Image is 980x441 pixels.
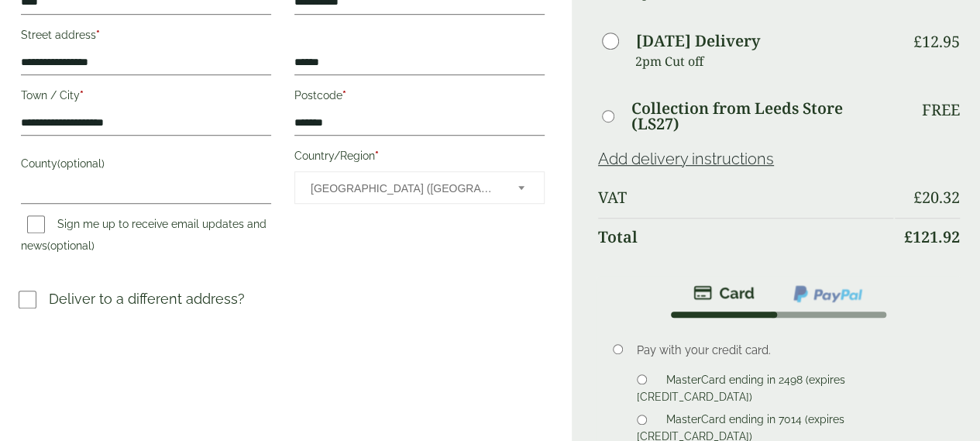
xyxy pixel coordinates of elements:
label: [DATE] Delivery [636,33,760,49]
label: Country/Region [294,145,545,171]
bdi: 12.95 [913,31,960,52]
label: Town / City [21,84,271,111]
abbr: required [342,89,346,102]
span: £ [904,226,913,247]
th: VAT [598,179,893,216]
span: Country/Region [294,171,545,204]
label: County [21,153,271,179]
a: Add delivery instructions [598,150,774,168]
label: Collection from Leeds Store (LS27) [631,101,893,132]
bdi: 20.32 [913,187,960,208]
p: Free [922,101,960,119]
span: United Kingdom (UK) [311,172,497,205]
span: £ [913,31,922,52]
abbr: required [80,89,84,102]
input: Sign me up to receive email updates and news(optional) [27,215,45,233]
img: stripe.png [693,284,755,302]
p: Pay with your credit card. [637,342,938,359]
abbr: required [375,150,379,162]
label: Sign me up to receive email updates and news [21,218,266,257]
img: ppcp-gateway.png [792,284,864,304]
p: 2pm Cut off [635,50,893,73]
span: (optional) [47,239,95,252]
th: Total [598,218,893,256]
abbr: required [96,29,100,41]
label: Street address [21,24,271,50]
p: Deliver to a different address? [49,288,245,309]
bdi: 121.92 [904,226,960,247]
label: Postcode [294,84,545,111]
label: MasterCard ending in 2498 (expires [CREDIT_CARD_DATA]) [637,374,845,408]
span: (optional) [57,157,105,170]
span: £ [913,187,922,208]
